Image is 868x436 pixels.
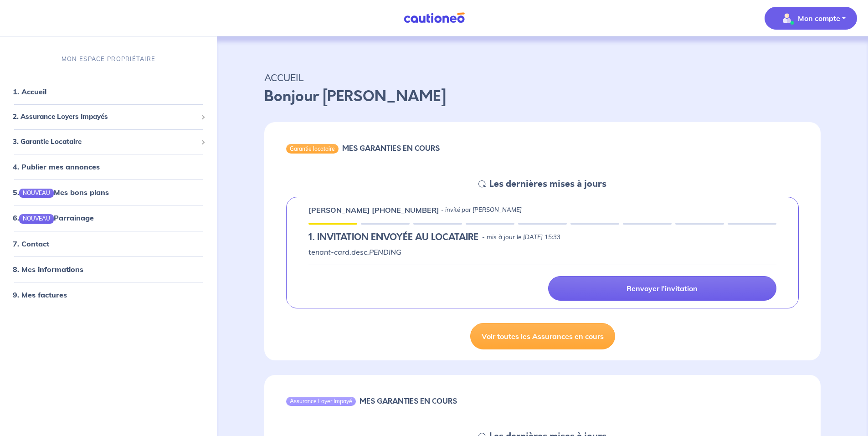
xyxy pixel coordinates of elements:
div: 5.NOUVEAUMes bons plans [4,183,213,201]
a: Voir toutes les Assurances en cours [470,323,615,349]
div: 7. Contact [4,234,213,252]
div: Assurance Loyer Impayé [286,397,356,406]
h6: MES GARANTIES EN COURS [342,144,440,153]
h5: Les dernières mises à jours [489,179,606,190]
span: 2. Assurance Loyers Impayés [13,112,197,122]
a: 4. Publier mes annonces [13,162,100,171]
img: Cautioneo [400,12,468,24]
p: MON ESPACE PROPRIÉTAIRE [62,55,155,63]
a: Renvoyer l'invitation [548,276,776,301]
div: 6.NOUVEAUParrainage [4,209,213,227]
div: 4. Publier mes annonces [4,158,213,176]
p: ACCUEIL [264,69,821,86]
div: 2. Assurance Loyers Impayés [4,108,213,126]
div: 8. Mes informations [4,260,213,278]
img: illu_account_valid_menu.svg [780,11,794,26]
div: state: PENDING, Context: IN-LANDLORD [308,232,776,243]
p: Bonjour [PERSON_NAME] [264,86,821,108]
p: - invité par [PERSON_NAME] [441,205,522,215]
a: 6.NOUVEAUParrainage [13,213,94,222]
p: Renvoyer l'invitation [627,284,698,293]
h5: 1.︎ INVITATION ENVOYÉE AU LOCATAIRE [308,232,478,243]
div: 9. Mes factures [4,285,213,303]
a: 7. Contact [13,239,49,248]
div: 3. Garantie Locataire [4,133,213,150]
h6: MES GARANTIES EN COURS [360,397,457,405]
p: - mis à jour le [DATE] 15:33 [482,233,560,242]
p: Mon compte [798,13,840,24]
span: 3. Garantie Locataire [13,136,197,147]
a: 8. Mes informations [13,264,83,273]
p: tenant-card.desc.PENDING [308,246,776,257]
button: illu_account_valid_menu.svgMon compte [765,7,857,30]
div: Garantie locataire [286,144,339,153]
a: 1. Accueil [13,87,46,96]
p: [PERSON_NAME] [PHONE_NUMBER] [308,205,439,215]
a: 5.NOUVEAUMes bons plans [13,188,109,197]
a: 9. Mes factures [13,290,67,299]
div: 1. Accueil [4,82,213,101]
